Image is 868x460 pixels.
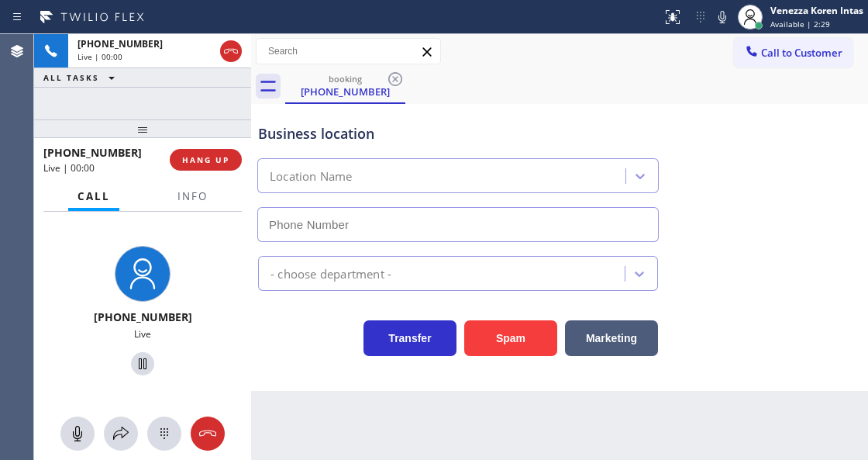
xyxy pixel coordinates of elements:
div: [PHONE_NUMBER] [287,85,404,99]
div: (631) 431-1402 [287,69,404,102]
button: Open dialpad [147,417,181,451]
button: Mute [60,417,95,451]
span: Live [134,327,151,341]
span: Live | 00:00 [77,51,122,62]
button: Open directory [104,417,138,451]
div: Venezza Koren Intas [770,4,863,17]
button: Call [68,182,119,212]
button: Hold Customer [131,352,154,375]
span: [PHONE_NUMBER] [77,37,163,50]
span: [PHONE_NUMBER] [94,310,192,324]
button: Hang up [191,417,225,451]
span: ALL TASKS [43,72,99,83]
span: Live | 00:00 [43,161,95,175]
button: Mute [711,6,733,28]
span: HANG UP [182,154,229,165]
input: Search [257,39,440,64]
input: Phone Number [257,207,659,242]
div: - choose department - [270,265,391,282]
button: Transfer [363,320,456,356]
button: ALL TASKS [34,68,130,87]
div: booking [287,73,404,85]
span: Info [177,189,208,203]
button: HANG UP [170,149,242,171]
span: Available | 2:29 [770,19,830,29]
button: Marketing [565,320,658,356]
span: Call [77,189,110,203]
button: Info [168,182,217,212]
div: Business location [258,123,658,144]
button: Spam [464,320,557,356]
button: Hang up [220,40,242,62]
div: Location Name [270,168,353,185]
span: [PHONE_NUMBER] [43,145,142,160]
span: Call to Customer [761,46,842,60]
button: Call to Customer [734,38,852,67]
